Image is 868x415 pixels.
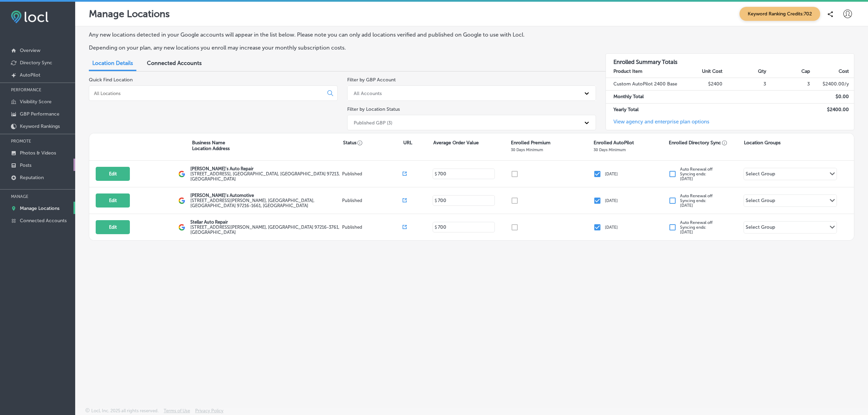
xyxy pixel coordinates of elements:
[669,140,727,146] p: Enrolled Directory Sync
[147,60,202,66] span: Connected Accounts
[190,171,340,182] label: [STREET_ADDRESS] , [GEOGRAPHIC_DATA], [GEOGRAPHIC_DATA] 97213, [GEOGRAPHIC_DATA]
[435,225,437,230] p: $
[347,77,396,83] label: Filter by GBP Account
[810,78,854,90] td: $ 2400.00 /y
[679,65,723,78] th: Unit Cost
[680,198,706,208] span: Syncing ends: [DATE]
[190,166,340,171] p: [PERSON_NAME]'s Auto Repair
[680,193,713,208] p: Auto Renewal off
[347,106,400,112] label: Filter by Location Status
[613,68,642,74] strong: Product Item
[435,172,437,176] p: $
[20,99,52,105] p: Visibility Score
[680,225,706,235] span: Syncing ends: [DATE]
[435,198,437,203] p: $
[606,54,854,65] h3: Enrolled Summary Totals
[680,220,713,235] p: Auto Renewal off
[11,11,49,23] img: fda3e92497d09a02dc62c9cd864e3231.png
[20,60,52,66] p: Directory Sync
[511,140,551,146] p: Enrolled Premium
[511,147,543,152] p: 30 Days Minimum
[680,172,706,181] span: Syncing ends: [DATE]
[606,78,679,90] td: Custom AutoPilot 2400 Base
[190,198,340,208] label: [STREET_ADDRESS][PERSON_NAME] , [GEOGRAPHIC_DATA], [GEOGRAPHIC_DATA] 97216-1661, [GEOGRAPHIC_DATA]
[20,205,59,211] p: Manage Locations
[20,162,31,168] p: Posts
[605,225,618,230] p: [DATE]
[178,171,185,177] img: logo
[20,72,40,78] p: AutoPilot
[192,140,230,151] p: Business Name Location Address
[91,408,159,413] p: Locl, Inc. 2025 all rights reserved.
[594,140,634,146] p: Enrolled AutoPilot
[746,171,775,179] div: Select Group
[605,198,618,203] p: [DATE]
[354,120,392,125] div: Published GBP (3)
[342,225,403,230] p: Published
[605,172,618,176] p: [DATE]
[178,224,185,231] img: logo
[190,225,340,235] label: [STREET_ADDRESS][PERSON_NAME] , [GEOGRAPHIC_DATA] 97216-3761, [GEOGRAPHIC_DATA]
[679,78,723,90] td: $2400
[20,175,44,180] p: Reputation
[680,167,713,181] p: Auto Renewal off
[89,44,586,51] p: Depending on your plan, any new locations you enroll may increase your monthly subscription costs.
[343,140,404,146] p: Status
[810,65,854,78] th: Cost
[342,171,403,176] p: Published
[810,103,854,116] td: $ 2400.00
[606,91,679,103] td: Monthly Total
[20,123,60,129] p: Keyword Rankings
[723,65,767,78] th: Qty
[92,60,133,66] span: Location Details
[190,193,340,198] p: [PERSON_NAME]'s Automotive
[89,31,586,38] p: Any new locations detected in your Google accounts will appear in the list below. Please note you...
[96,193,130,207] button: Edit
[93,90,322,96] input: All Locations
[89,77,133,83] label: Quick Find Location
[744,140,781,146] p: Location Groups
[96,167,130,181] button: Edit
[403,140,412,146] p: URL
[740,7,820,21] span: Keyword Ranking Credits: 702
[606,119,709,130] a: View agency and enterprise plan options
[767,65,810,78] th: Cap
[433,140,479,146] p: Average Order Value
[767,78,810,90] td: 3
[342,198,403,203] p: Published
[746,224,775,232] div: Select Group
[354,90,382,96] div: All Accounts
[606,103,679,116] td: Yearly Total
[723,78,767,90] td: 3
[594,147,626,152] p: 30 Days Minimum
[89,8,170,19] p: Manage Locations
[96,220,130,234] button: Edit
[20,111,59,117] p: GBP Performance
[746,198,775,205] div: Select Group
[20,150,56,156] p: Photos & Videos
[178,197,185,204] img: logo
[20,218,67,224] p: Connected Accounts
[810,91,854,103] td: $ 0.00
[190,219,340,225] p: Stellar Auto Repair
[20,48,40,53] p: Overview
